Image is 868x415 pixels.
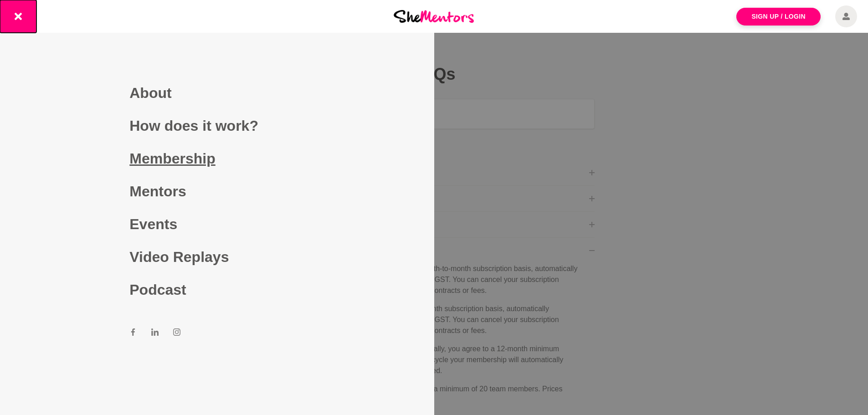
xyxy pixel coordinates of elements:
[151,328,159,339] a: LinkedIn
[736,8,821,26] a: Sign Up / Login
[129,208,304,241] a: Events
[129,175,304,208] a: Mentors
[129,328,137,339] a: Facebook
[129,77,304,109] a: About
[394,10,474,22] img: She Mentors Logo
[173,328,180,339] a: Instagram
[129,109,304,142] a: How does it work?
[129,273,304,306] a: Podcast
[129,241,304,273] a: Video Replays
[129,142,304,175] a: Membership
